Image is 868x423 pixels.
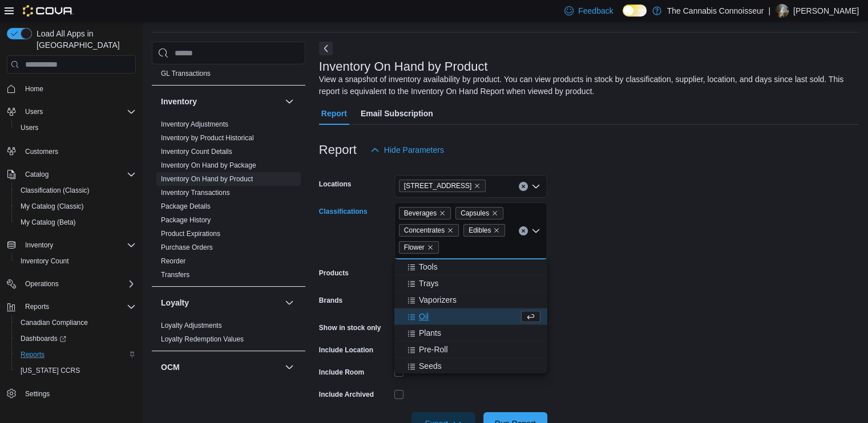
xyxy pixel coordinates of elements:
label: Show in stock only [319,323,381,332]
span: Reports [21,300,136,314]
p: [PERSON_NAME] [793,4,859,18]
button: Remove Beverages from selection in this group [439,210,446,217]
span: Loyalty Redemption Values [161,335,244,344]
span: Classification (Classic) [21,186,90,195]
span: Users [16,121,136,135]
span: Purchase Orders [161,243,213,252]
span: Beverages [399,207,451,219]
h3: Report [319,143,357,157]
span: Customers [25,147,58,156]
button: Trays [394,275,547,292]
h3: Inventory On Hand by Product [319,60,488,74]
button: Plants [394,325,547,341]
button: Close list of options [531,226,540,235]
label: Locations [319,180,352,189]
span: Classification (Classic) [16,184,136,197]
span: Inventory On Hand by Package [161,161,256,170]
a: Inventory On Hand by Product [161,175,253,183]
div: Finance [152,53,305,85]
a: Canadian Compliance [16,316,92,330]
button: Remove Concentrates from selection in this group [447,227,454,234]
button: Next [319,42,333,55]
img: Cova [23,5,74,17]
a: Inventory Count [16,254,74,268]
label: Brands [319,296,342,305]
p: | [768,4,770,18]
a: Inventory Adjustments [161,120,228,128]
button: [US_STATE] CCRS [11,363,140,379]
span: Inventory Count [21,257,69,266]
button: OCM [282,360,296,374]
span: Flower [404,242,425,253]
button: Vaporizers [394,292,547,308]
p: The Cannabis Connoisseur [667,4,764,18]
button: Inventory [2,237,140,253]
span: [US_STATE] CCRS [21,366,80,375]
button: Oil [394,308,547,325]
label: Include Room [319,368,364,377]
div: View a snapshot of inventory availability by product. You can view products in stock by classific... [319,74,853,97]
span: Dashboards [21,334,66,343]
span: Settings [21,387,136,401]
a: Product Expirations [161,230,220,238]
button: Users [21,105,47,119]
button: Clear input [519,182,528,191]
button: Inventory [21,238,58,252]
button: Remove Edibles from selection in this group [493,227,500,234]
button: Open list of options [531,182,540,191]
button: Canadian Compliance [11,315,140,331]
a: Dashboards [16,332,71,345]
span: Package Details [161,202,211,211]
span: Inventory On Hand by Product [161,174,253,184]
span: 99 King St. [399,180,486,192]
span: Reorder [161,257,185,266]
span: Inventory Adjustments [161,120,228,129]
span: Reports [16,348,136,361]
span: Seeds [419,360,442,372]
span: Tools [419,261,438,272]
span: Transfers [161,270,189,279]
span: Settings [25,389,50,398]
span: Users [25,107,43,116]
span: Canadian Compliance [21,318,88,327]
span: Operations [25,279,59,288]
button: Pre-Roll [394,341,547,358]
a: GL Transactions [161,70,211,78]
a: Purchase Orders [161,243,213,251]
button: Seeds [394,358,547,375]
h3: Inventory [161,96,197,107]
span: Concentrates [399,224,459,237]
span: Plants [419,327,441,339]
button: Inventory [161,96,280,107]
span: Package History [161,215,211,225]
span: [STREET_ADDRESS] [404,180,472,192]
span: Inventory [21,238,136,252]
button: Remove Capsules from selection in this group [491,210,498,217]
div: Candice Flynt [775,4,789,18]
button: Operations [2,276,140,292]
h3: OCM [161,361,180,373]
span: Pre-Roll [419,344,448,355]
span: Flower [399,241,439,254]
label: Include Location [319,345,373,355]
a: Package History [161,216,211,224]
a: Loyalty Adjustments [161,322,222,330]
span: My Catalog (Classic) [16,200,136,213]
button: Reports [11,347,140,363]
span: Home [25,84,43,93]
button: Catalog [2,166,140,182]
button: Operations [21,277,63,291]
a: Customers [21,145,63,158]
button: Reports [2,299,140,315]
span: Product Expirations [161,229,220,238]
a: Reports [16,348,49,361]
span: Feedback [578,5,613,17]
a: Package Details [161,202,211,210]
label: Products [319,269,349,278]
label: Classifications [319,207,368,216]
button: My Catalog (Classic) [11,198,140,214]
span: Concentrates [404,225,445,236]
span: Email Subscription [361,102,433,125]
button: Remove Flower from selection in this group [427,244,434,251]
span: Capsules [461,208,489,219]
